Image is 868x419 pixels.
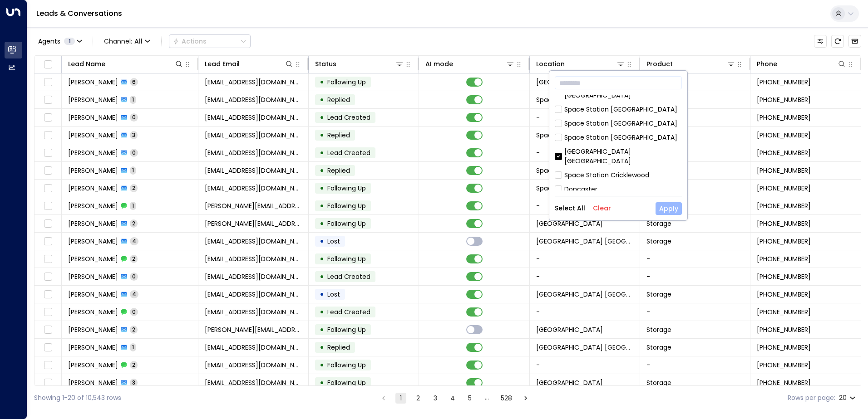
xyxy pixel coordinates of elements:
[320,304,324,320] div: •
[757,95,811,104] span: +447570526256
[130,308,138,316] span: 0
[757,237,811,246] span: +447946399933
[42,59,54,70] span: Toggle select all
[205,290,302,299] span: kaur@hotmail.com
[320,110,324,125] div: •
[640,109,750,126] td: -
[68,58,183,69] div: Lead Name
[327,254,366,263] span: Following Up
[536,131,633,140] span: Space Station Doncaster
[327,113,370,122] span: Lead Created
[68,113,118,122] span: Alex Call
[130,113,138,121] span: 0
[42,377,54,389] span: Toggle select row
[42,147,54,159] span: Toggle select row
[68,325,118,334] span: Jack Belly
[42,360,54,371] span: Toggle select row
[320,251,324,267] div: •
[536,378,603,387] span: Space Station Slough
[42,218,54,229] span: Toggle select row
[320,322,324,337] div: •
[327,201,366,210] span: Following Up
[499,393,514,404] button: Go to page 528
[536,184,633,193] span: Space Station Banbury
[555,185,682,194] div: Doncaster
[327,237,340,246] span: Lost
[564,185,597,194] div: Doncaster
[327,307,370,317] span: Lead Created
[130,78,138,86] span: 6
[42,94,54,106] span: Toggle select row
[130,290,138,298] span: 4
[378,392,532,404] nav: pagination navigation
[100,35,154,48] button: Channel:All
[757,361,811,370] span: +447871640080
[320,180,324,196] div: •
[327,272,370,281] span: Lead Created
[68,307,118,317] span: Kara Kaur
[68,361,118,370] span: Sajjad Ashraf
[530,197,640,214] td: -
[757,378,811,387] span: +447871640080
[646,343,671,352] span: Storage
[42,253,54,265] span: Toggle select row
[134,38,143,45] span: All
[68,343,118,352] span: Hui Grace
[831,35,844,48] span: Refresh
[68,237,118,246] span: Kara Kaur
[536,290,633,299] span: Space Station Uxbridge
[646,325,671,334] span: Storage
[530,356,640,374] td: -
[555,133,682,142] div: Space Station [GEOGRAPHIC_DATA]
[205,219,302,228] span: tarajee_goldsmith@hotmail.com
[68,95,118,104] span: Alex Call
[320,74,324,90] div: •
[34,35,85,48] button: Agents1
[555,205,585,212] button: Select All
[36,8,122,19] a: Leads & Conversations
[430,393,441,404] button: Go to page 3
[320,340,324,355] div: •
[640,197,750,214] td: -
[205,343,302,352] span: tanyangrace@icloud.com
[757,78,811,87] span: +447796382468
[593,205,611,212] button: Clear
[130,149,138,156] span: 0
[320,234,324,249] div: •
[68,166,118,175] span: Emily Walker
[169,34,251,48] button: Actions
[536,58,625,69] div: Location
[564,105,677,114] div: Space Station [GEOGRAPHIC_DATA]
[64,38,75,45] span: 1
[320,216,324,231] div: •
[320,92,324,107] div: •
[640,144,750,161] td: -
[788,393,835,403] label: Rows per page:
[205,166,302,175] span: youwillnever86@gmail.com
[640,356,750,374] td: -
[68,184,118,193] span: Louise Jarvis
[42,307,54,318] span: Toggle select row
[327,361,366,370] span: Following Up
[42,324,54,336] span: Toggle select row
[205,272,302,281] span: kara@hotmail.com
[42,289,54,300] span: Toggle select row
[205,325,302,334] span: melese-taye@outlook.com
[646,237,671,246] span: Storage
[130,273,138,280] span: 0
[42,112,54,123] span: Toggle select row
[327,78,366,87] span: Following Up
[530,144,640,161] td: -
[757,148,811,157] span: +447412931378
[205,184,302,193] span: louisejarvis723@gmail.com
[130,202,136,209] span: 1
[536,58,565,69] div: Location
[205,254,302,263] span: kara@hotmail.com
[205,307,302,317] span: kaur@hotmail.com
[757,343,811,352] span: +447745916289
[205,148,302,157] span: lewiscrask@gmail.com
[640,303,750,321] td: -
[320,127,324,143] div: •
[327,325,366,334] span: Following Up
[530,109,640,126] td: -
